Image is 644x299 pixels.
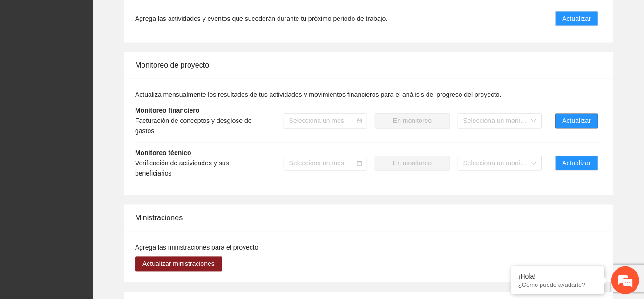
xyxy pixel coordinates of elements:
span: Actualiza mensualmente los resultados de tus actividades y movimientos financieros para el anális... [135,91,502,99]
span: Estamos en línea. [54,97,129,191]
div: ¡Hola! [518,272,597,280]
p: ¿Cómo puedo ayudarte? [518,281,597,288]
button: Actualizar [555,156,598,171]
span: calendar [357,161,362,166]
button: Actualizar [555,11,598,26]
span: Actualizar [563,116,591,126]
textarea: Escriba su mensaje y pulse “Intro” [5,200,177,232]
span: Facturación de conceptos y desglose de gastos [135,117,252,135]
div: Minimizar ventana de chat en vivo [153,5,175,27]
div: Monitoreo de proyecto [135,52,602,79]
span: Agrega las ministraciones para el proyecto [135,244,258,251]
div: Chatee con nosotros ahora [48,48,156,60]
strong: Monitoreo técnico [135,149,191,157]
strong: Monitoreo financiero [135,107,199,115]
div: Ministraciones [135,205,602,231]
span: Actualizar [563,158,591,169]
span: Verificación de actividades y sus beneficiarios [135,160,229,177]
span: Actualizar [563,14,591,24]
a: Actualizar ministraciones [135,260,222,268]
button: Actualizar [555,114,598,129]
span: Agrega las actividades y eventos que sucederán durante tu próximo periodo de trabajo. [135,14,387,24]
span: Actualizar ministraciones [142,259,215,269]
span: calendar [357,118,362,124]
button: Actualizar ministraciones [135,257,222,272]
